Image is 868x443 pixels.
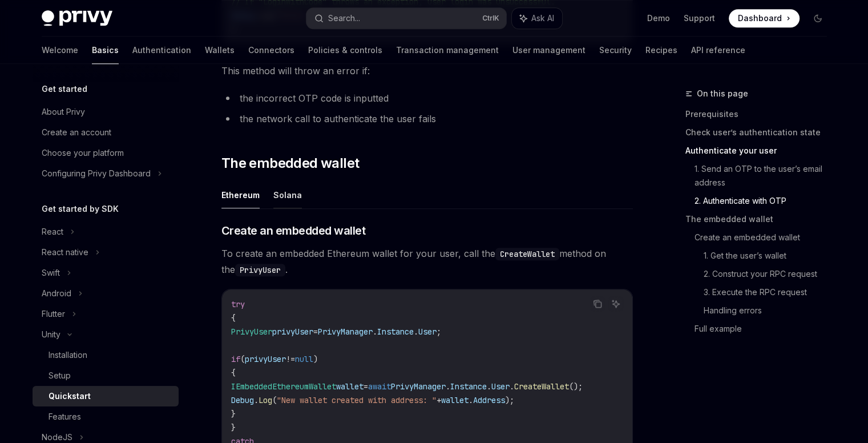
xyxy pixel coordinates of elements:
a: Installation [33,345,179,365]
span: Log [259,395,272,405]
span: User [491,381,510,392]
a: Transaction management [396,37,499,64]
span: . [373,327,377,337]
a: Full example [695,320,836,338]
code: PrivyUser [235,264,285,276]
a: 3. Execute the RPC request [704,283,836,301]
div: Features [49,410,81,424]
a: Wallets [205,37,235,64]
span: Dashboard [738,13,782,24]
a: Prerequisites [685,105,836,123]
span: Ctrl K [482,14,499,23]
div: About Privy [42,105,85,119]
span: . [414,327,418,337]
button: Ask AI [512,8,562,29]
a: Handling errors [704,301,836,320]
a: Security [599,37,632,64]
a: The embedded wallet [685,210,836,228]
a: 1. Send an OTP to the user’s email address [695,160,836,192]
div: React [42,225,63,239]
a: Authentication [132,37,191,64]
span: . [469,395,473,405]
a: Connectors [248,37,294,64]
span: wallet [336,381,364,392]
img: dark logo [42,10,112,26]
a: User management [512,37,586,64]
a: Welcome [42,37,78,64]
a: 1. Get the user’s wallet [704,247,836,265]
span: . [254,395,259,405]
span: . [487,381,491,392]
a: Demo [647,13,670,24]
button: Solana [273,182,302,208]
a: Setup [33,365,179,386]
div: Quickstart [49,389,91,403]
div: Create an account [42,126,111,139]
a: 2. Construct your RPC request [704,265,836,283]
span: = [364,381,368,392]
span: On this page [697,87,748,100]
span: (); [569,381,583,392]
a: Recipes [645,37,677,64]
span: PrivyManager [391,381,446,392]
button: Ask AI [608,296,623,311]
a: Dashboard [729,9,800,27]
span: PrivyManager [318,327,373,337]
span: null [295,354,313,364]
span: Ask AI [531,13,554,24]
li: the network call to authenticate the user fails [221,111,633,127]
span: privyUser [272,327,313,337]
button: Toggle dark mode [809,9,827,27]
div: Configuring Privy Dashboard [42,167,151,180]
a: Choose your platform [33,143,179,163]
span: privyUser [245,354,286,364]
span: await [368,381,391,392]
li: the incorrect OTP code is inputted [221,90,633,106]
a: Features [33,406,179,427]
span: = [313,327,318,337]
span: To create an embedded Ethereum wallet for your user, call the method on the . [221,245,633,277]
h5: Get started by SDK [42,202,119,216]
span: Create an embedded wallet [221,223,366,239]
a: Check user’s authentication state [685,123,836,142]
span: Debug [231,395,254,405]
div: Choose your platform [42,146,124,160]
a: Create an embedded wallet [695,228,836,247]
a: Quickstart [33,386,179,406]
span: Address [473,395,505,405]
span: ) [313,354,318,364]
span: != [286,354,295,364]
span: + [437,395,441,405]
div: Flutter [42,307,65,321]
a: Authenticate your user [685,142,836,160]
span: try [231,299,245,309]
span: if [231,354,240,364]
button: Ethereum [221,182,260,208]
h5: Get started [42,82,87,96]
span: } [231,422,236,433]
span: Instance [450,381,487,392]
button: Search...CtrlK [306,8,506,29]
a: Create an account [33,122,179,143]
div: React native [42,245,88,259]
span: . [446,381,450,392]
span: This method will throw an error if: [221,63,633,79]
span: ( [272,395,277,405]
span: ); [505,395,514,405]
code: CreateWallet [495,248,559,260]
a: Support [684,13,715,24]
span: Instance [377,327,414,337]
span: } [231,409,236,419]
div: Unity [42,328,60,341]
span: ( [240,354,245,364]
span: CreateWallet [514,381,569,392]
a: Policies & controls [308,37,382,64]
span: IEmbeddedEthereumWallet [231,381,336,392]
span: { [231,313,236,323]
span: The embedded wallet [221,154,360,172]
span: User [418,327,437,337]
button: Copy the contents from the code block [590,296,605,311]
div: Android [42,287,71,300]
a: About Privy [33,102,179,122]
span: wallet [441,395,469,405]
